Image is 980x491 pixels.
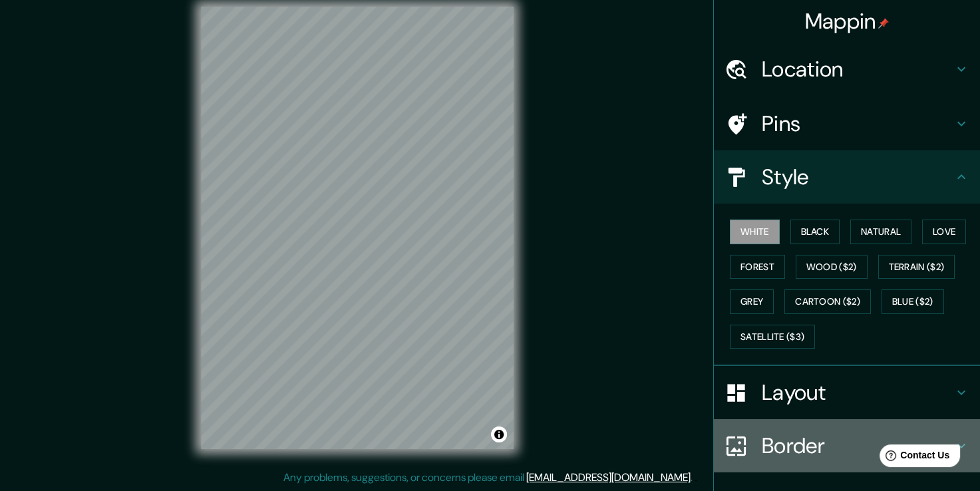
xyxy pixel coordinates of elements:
[922,220,966,244] button: Love
[878,255,955,279] button: Terrain ($2)
[491,426,507,442] button: Toggle attribution
[882,289,944,314] button: Blue ($2)
[730,325,815,349] button: Satellite ($3)
[714,366,980,419] div: Layout
[730,289,774,314] button: Grey
[784,289,871,314] button: Cartoon ($2)
[796,255,868,279] button: Wood ($2)
[805,8,890,35] h4: Mappin
[762,432,953,459] h4: Border
[762,56,953,82] h4: Location
[526,470,691,484] a: [EMAIL_ADDRESS][DOMAIN_NAME]
[730,220,780,244] button: White
[201,7,514,449] canvas: Map
[862,439,965,476] iframe: Help widget launcher
[762,110,953,137] h4: Pins
[283,470,693,486] p: Any problems, suggestions, or concerns please email .
[730,255,785,279] button: Forest
[695,470,697,486] div: .
[714,419,980,472] div: Border
[762,379,953,406] h4: Layout
[714,97,980,150] div: Pins
[878,18,889,29] img: pin-icon.png
[714,150,980,204] div: Style
[762,164,953,190] h4: Style
[850,220,911,244] button: Natural
[693,470,695,486] div: .
[714,43,980,96] div: Location
[790,220,840,244] button: Black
